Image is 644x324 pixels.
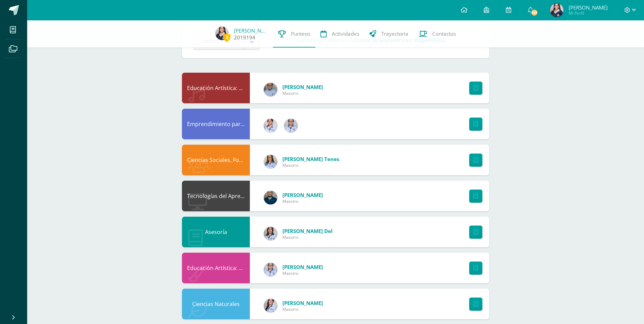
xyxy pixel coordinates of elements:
[332,30,359,37] span: Actividades
[284,119,298,132] img: a19da184a6dd3418ee17da1f5f2698ae.png
[282,198,323,204] span: Maestro
[282,300,323,306] span: [PERSON_NAME]
[413,20,461,48] a: Contactos
[234,27,268,34] a: [PERSON_NAME]
[282,306,323,312] span: Maestro
[264,227,277,240] img: 8adba496f07abd465d606718f465fded.png
[531,9,538,16] span: 181
[264,299,277,312] img: aa878318b5e0e33103c298c3b86d4ee8.png
[215,26,229,40] img: ea36e79074f44aef91a37030a870ce9e.png
[569,10,608,16] span: Mi Perfil
[282,264,323,270] span: [PERSON_NAME]
[264,155,277,168] img: 8fef9c4feaae74bba3b915c4762f4777.png
[264,119,277,132] img: 02e3e31c73f569ab554490242ab9245f.png
[223,33,231,41] span: 3
[182,73,250,103] div: Educación Artística: Educación Musical
[234,34,255,41] a: 2019194
[273,20,315,48] a: Punteos
[182,217,250,247] div: Asesoría
[364,20,413,48] a: Trayectoria
[282,90,323,96] span: Maestro
[182,181,250,211] div: Tecnologías del Aprendizaje y la Comunicación
[182,289,250,319] div: Ciencias Naturales
[182,145,250,175] div: Ciencias Sociales, Formación Ciudadana e Interculturalidad
[182,253,250,283] div: Educación Artística: Artes Visuales
[432,30,456,37] span: Contactos
[264,83,277,96] img: c0a26e2fe6bfcdf9029544cd5cc8fd3b.png
[282,270,323,276] span: Maestro
[282,84,323,90] span: [PERSON_NAME]
[381,30,408,37] span: Trayectoria
[569,4,608,11] span: [PERSON_NAME]
[282,228,333,234] span: [PERSON_NAME] del
[264,191,277,204] img: d75c63bec02e1283ee24e764633d115c.png
[282,192,323,198] span: [PERSON_NAME]
[282,234,333,240] span: Maestro
[182,109,250,139] div: Emprendimiento para la Productividad
[282,156,339,162] span: [PERSON_NAME] Tenes
[282,162,339,168] span: Maestro
[550,3,564,17] img: ea36e79074f44aef91a37030a870ce9e.png
[315,20,364,48] a: Actividades
[264,263,277,276] img: a19da184a6dd3418ee17da1f5f2698ae.png
[291,30,310,37] span: Punteos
